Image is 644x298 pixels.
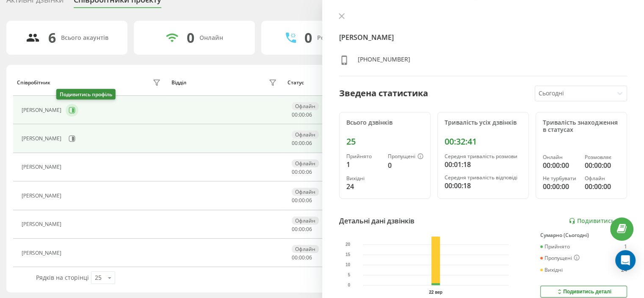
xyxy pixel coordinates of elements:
[22,136,64,142] div: [PERSON_NAME]
[585,175,620,181] div: Офлайн
[292,131,319,139] div: Офлайн
[445,181,522,191] div: 00:00:18
[299,254,305,261] span: 00
[22,107,64,113] div: [PERSON_NAME]
[445,136,522,147] div: 00:32:41
[346,175,381,181] div: Вихідні
[445,175,522,181] div: Середня тривалість відповіді
[187,30,194,46] div: 0
[621,267,627,273] div: 24
[348,273,350,278] text: 5
[292,140,312,146] div: : :
[292,198,312,203] div: : :
[543,160,578,170] div: 00:00:00
[339,32,627,42] h4: [PERSON_NAME]
[358,55,410,67] div: [PHONE_NUMBER]
[317,34,358,42] div: Розмовляють
[306,197,312,204] span: 06
[292,226,298,233] span: 00
[306,226,312,233] span: 06
[292,197,298,204] span: 00
[569,217,627,225] a: Подивитись звіт
[292,245,319,253] div: Офлайн
[543,175,578,181] div: Не турбувати
[556,288,611,295] div: Подивитись деталі
[292,159,319,167] div: Офлайн
[171,80,186,86] div: Відділ
[615,250,636,270] div: Open Intercom Messenger
[56,89,116,100] div: Подивитись профіль
[348,283,350,288] text: 0
[540,255,580,262] div: Пропущені
[445,159,522,170] div: 00:01:18
[292,226,312,232] div: : :
[346,136,423,147] div: 25
[388,160,423,170] div: 0
[292,139,298,147] span: 00
[540,244,570,250] div: Прийнято
[429,290,442,295] text: 22 вер
[306,139,312,147] span: 06
[299,226,305,233] span: 00
[585,154,620,160] div: Розмовляє
[299,168,305,175] span: 00
[543,119,620,134] div: Тривалість знаходження в статусах
[292,169,312,175] div: : :
[306,254,312,261] span: 06
[199,34,223,42] div: Онлайн
[292,168,298,175] span: 00
[292,217,319,225] div: Офлайн
[17,80,50,86] div: Співробітник
[22,193,64,199] div: [PERSON_NAME]
[22,221,64,227] div: [PERSON_NAME]
[299,139,305,147] span: 00
[292,112,312,118] div: : :
[306,111,312,118] span: 06
[585,160,620,170] div: 00:00:00
[61,34,108,42] div: Всього акаунтів
[445,119,522,126] div: Тривалість усіх дзвінків
[540,267,563,273] div: Вихідні
[48,30,56,46] div: 6
[22,250,64,256] div: [PERSON_NAME]
[287,80,304,86] div: Статус
[543,181,578,192] div: 00:00:00
[339,216,415,226] div: Детальні дані дзвінків
[346,153,381,159] div: Прийнято
[299,197,305,204] span: 00
[445,153,522,159] div: Середня тривалість розмови
[540,286,627,298] button: Подивитись деталі
[299,111,305,118] span: 00
[624,244,627,250] div: 1
[346,119,423,126] div: Всього дзвінків
[345,263,351,267] text: 10
[292,111,298,118] span: 00
[339,87,428,100] div: Зведена статистика
[345,253,351,257] text: 15
[543,154,578,160] div: Онлайн
[306,168,312,175] span: 06
[36,273,89,281] span: Рядків на сторінці
[345,242,351,247] text: 20
[346,159,381,170] div: 1
[292,102,319,110] div: Офлайн
[22,164,64,170] div: [PERSON_NAME]
[346,181,381,192] div: 24
[585,181,620,192] div: 00:00:00
[292,188,319,196] div: Офлайн
[95,273,102,282] div: 25
[304,30,312,46] div: 0
[292,254,298,261] span: 00
[388,153,423,160] div: Пропущені
[540,232,627,238] div: Сумарно (Сьогодні)
[292,255,312,261] div: : :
